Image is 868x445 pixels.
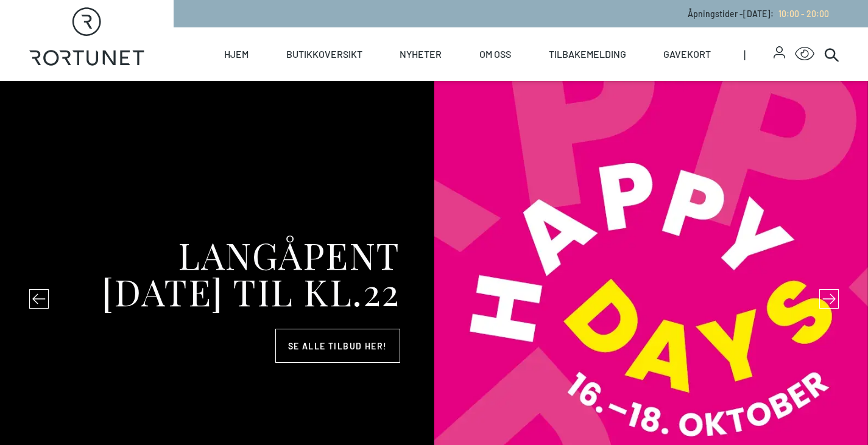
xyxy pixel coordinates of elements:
a: 10:00 - 20:00 [774,9,829,19]
a: Hjem [224,27,249,81]
div: Langåpent [DATE] til kl.22 [74,236,400,309]
a: Nyheter [400,27,442,81]
a: Tilbakemelding [549,27,626,81]
span: | [744,27,774,81]
a: Se alle tilbud her! [275,329,400,363]
button: Open Accessibility Menu [795,44,814,64]
a: Butikkoversikt [286,27,362,81]
a: Om oss [479,27,511,81]
p: Åpningstider - [DATE] : [688,7,829,20]
a: Gavekort [663,27,711,81]
span: 10:00 - 20:00 [778,9,829,19]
